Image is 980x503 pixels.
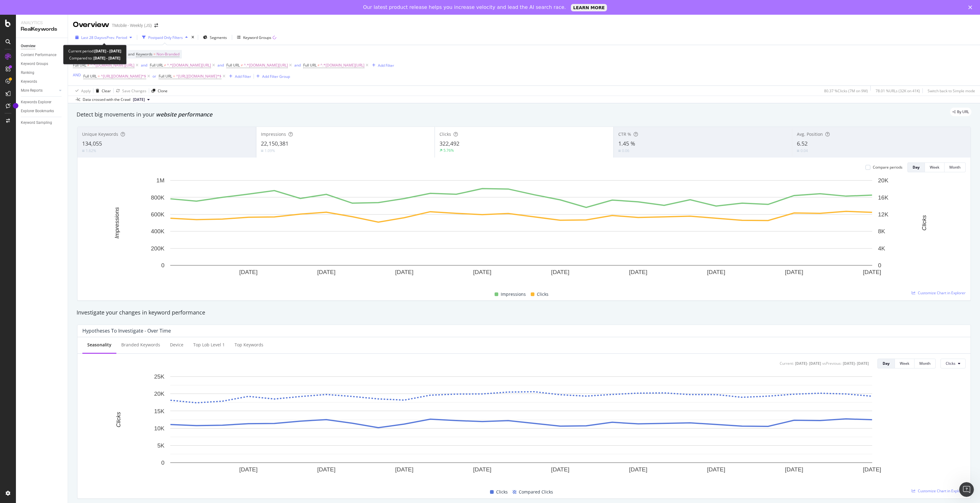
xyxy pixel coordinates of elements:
div: [DATE] - [DATE] [843,361,869,366]
span: 1.45 % [618,140,635,147]
svg: A chart. [82,177,960,284]
button: Week [895,359,914,368]
div: Keyword Groups [243,35,271,40]
button: Clear [93,86,111,96]
text: [DATE] [473,466,492,473]
span: ^.*[DOMAIN_NAME][URL] [167,61,211,70]
span: Full URL [303,63,317,68]
div: 80.37 % Clicks ( 7M on 9M ) [824,88,868,93]
div: Top Keywords [235,342,263,348]
div: Add Filter [235,74,251,79]
div: Postpaid Only Filters [148,35,183,40]
span: Customize Chart in Explorer [918,488,966,493]
text: Clicks [115,412,122,427]
div: Device [170,342,183,348]
div: Data crossed with the Crawl [83,97,130,102]
span: 322,492 [439,140,459,147]
button: [DATE] [130,96,152,103]
text: [DATE] [395,269,413,275]
div: legacy label [950,108,971,116]
text: 25K [154,373,164,380]
button: Keyword Groups [235,32,279,42]
text: 20K [878,177,888,184]
text: 12K [878,211,888,218]
span: = [153,51,156,57]
text: 20K [154,391,164,397]
div: 5.76% [443,148,454,153]
button: Save Changes [114,86,146,96]
span: 134,055 [82,140,102,147]
button: Segments [201,32,229,42]
span: Full URL [226,63,240,68]
div: Day [913,165,920,170]
text: 16K [878,194,888,201]
button: Add Filter [370,62,394,69]
a: Content Performance [21,52,63,58]
a: Keywords [21,78,63,85]
div: and [217,63,224,68]
div: Week [900,361,909,366]
div: 0.04 [801,148,808,153]
button: Add Filter Group [254,73,290,80]
a: Explorer Bookmarks [21,108,63,114]
div: Overview [21,43,36,49]
span: Clicks [439,131,451,137]
span: = [98,74,100,79]
a: Customize Chart in Explorer [912,290,966,295]
text: Impressions [114,207,120,238]
span: and [128,51,134,57]
div: Keywords [21,78,37,85]
div: Add Filter [378,63,394,68]
text: 8K [878,228,885,234]
text: [DATE] [707,466,725,473]
a: Overview [21,43,63,49]
iframe: Intercom live chat [959,482,974,497]
a: LEARN MORE [571,4,607,11]
span: = [173,74,175,79]
div: Current: [780,361,794,366]
button: Clone [149,86,168,96]
span: Full URL [159,74,172,79]
span: Unique Keywords [82,131,118,137]
div: Top lob Level 1 [193,342,225,348]
a: Customize Chart in Explorer [912,488,966,493]
div: Compare periods [873,165,903,170]
span: ^.*[DOMAIN_NAME][URL] [244,61,288,70]
span: ≠ [241,63,243,68]
img: Equal [797,150,799,152]
text: [DATE] [707,269,725,275]
div: Our latest product release helps you increase velocity and lead the AI search race. [363,4,566,10]
div: Month [949,165,960,170]
text: 0 [161,262,164,269]
text: 5K [157,442,165,449]
text: [DATE] [863,466,881,473]
text: 1M [156,177,164,184]
span: ^[URL][DOMAIN_NAME]*$ [101,72,146,81]
text: 15K [154,408,164,414]
div: Week [930,165,939,170]
div: Keyword Groups [21,61,48,67]
img: Equal [82,150,85,152]
div: Current period: [68,48,121,55]
span: 2025 Aug. 8th [133,97,145,102]
span: ≠ [164,63,166,68]
span: ≠ [318,63,320,68]
span: CTR % [618,131,631,137]
span: Impressions [501,291,526,298]
div: Overview [73,20,109,30]
text: 4K [878,245,885,252]
button: Month [914,359,936,368]
div: Analytics [21,20,63,26]
text: [DATE] [395,466,413,473]
text: 0 [878,262,881,269]
div: 78.01 % URLs ( 32K on 41K ) [876,88,920,93]
svg: A chart. [82,373,960,481]
div: AND [73,72,81,78]
div: 1.09% [265,148,275,153]
div: Content Performance [21,52,56,58]
div: Explorer Bookmarks [21,108,54,114]
div: Clear [102,88,111,93]
div: vs Previous : [822,361,842,366]
span: 6.52 [797,140,808,147]
button: Switch back to Simple mode [925,86,975,96]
